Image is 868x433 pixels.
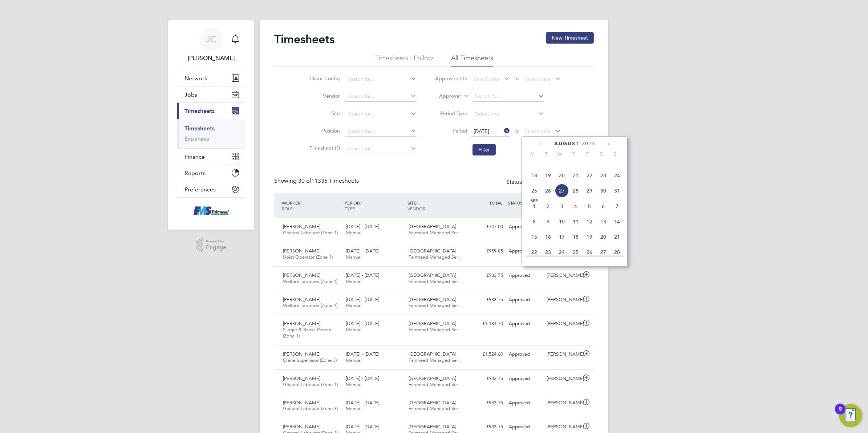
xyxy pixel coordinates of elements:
span: August [554,141,579,147]
span: T [539,151,553,157]
span: 22 [583,169,596,182]
span: 11335 Timesheets [298,177,359,185]
span: [GEOGRAPHIC_DATA] [409,296,456,303]
span: [GEOGRAPHIC_DATA] [409,400,456,406]
span: [DATE] [474,128,489,134]
div: £933.75 [468,421,506,433]
span: 1 [527,199,541,213]
span: Fairmead Managed Ser… [409,230,463,236]
a: Expenses [184,135,209,142]
li: Timesheets I Follow [375,54,433,67]
span: 25 [527,184,541,198]
span: General Labourer (Zone 1) [283,230,338,236]
div: £1,524.60 [468,348,506,360]
button: Network [177,70,245,86]
a: JC[PERSON_NAME] [177,28,245,62]
span: [DATE] - [DATE] [346,272,379,278]
span: General Labourer (Zone 3) [283,405,338,412]
span: [PERSON_NAME] [283,424,320,430]
span: 27 [555,184,569,198]
div: Showing [274,177,360,185]
span: 20 [555,169,569,182]
span: TOTAL [489,200,502,206]
span: Finance [184,153,205,160]
span: 3 [555,199,569,213]
span: / [300,200,302,206]
span: 6 [596,199,610,213]
div: SITE [406,196,469,215]
button: Preferences [177,181,245,197]
span: [PERSON_NAME] [283,223,320,230]
span: 19 [541,169,555,182]
div: [PERSON_NAME] [544,397,581,409]
span: Select date [525,76,551,82]
span: F [581,151,595,157]
span: Joanne Conway [177,54,245,62]
span: Slinger & Banks Person (Zone 1) [283,327,331,339]
label: Position [307,128,340,134]
span: 20 [596,230,610,244]
span: W [553,151,567,157]
span: [GEOGRAPHIC_DATA] [409,351,456,357]
span: [PERSON_NAME] [283,296,320,303]
span: 30 of [298,177,311,185]
input: Select one [472,109,544,119]
label: Period Type [435,110,467,117]
span: Manual [346,278,361,284]
span: Engage [206,244,226,251]
span: 19 [583,230,596,244]
div: Approved [506,421,544,433]
span: 25 [569,245,583,259]
input: Search for... [345,144,417,154]
span: [DATE] - [DATE] [346,248,379,254]
span: [PERSON_NAME]… [283,375,325,381]
label: Period [435,128,467,134]
span: Manual [346,405,361,412]
div: £933.75 [468,373,506,385]
div: £933.75 [468,397,506,409]
span: / [360,200,362,206]
span: 16 [541,230,555,244]
span: Select date [474,76,500,82]
span: 26 [583,245,596,259]
span: 26 [541,184,555,198]
span: [PERSON_NAME] [283,400,320,406]
span: VENDOR [407,206,425,211]
div: £933.75 [468,294,506,306]
span: 8 [527,215,541,228]
span: Fairmead Managed Ser… [409,254,463,260]
span: Fairmead Managed Ser… [409,405,463,412]
span: Hoist Operator (Zone 1) [283,254,333,260]
li: All Timesheets [451,54,493,67]
span: Powered by [206,238,226,244]
span: S [595,151,608,157]
span: To [511,74,521,83]
input: Search for... [345,126,417,137]
span: S [608,151,622,157]
span: 30 [596,184,610,198]
div: Approved [506,221,544,233]
div: Status [506,177,579,187]
button: Jobs [177,86,245,102]
span: 5 [583,199,596,213]
button: Reports [177,165,245,181]
div: [PERSON_NAME] [544,348,581,360]
span: Manual [346,327,361,333]
nav: Main navigation [168,20,254,230]
span: 28 [610,245,624,259]
span: 10 [555,215,569,228]
span: 24 [555,245,569,259]
button: Timesheets [177,103,245,119]
div: £1,181.70 [468,318,506,330]
span: 22 [527,245,541,259]
span: [DATE] - [DATE] [346,296,379,303]
input: Search for... [472,92,544,102]
div: 9 [839,409,842,418]
span: Sep [527,199,541,203]
button: Open Resource Center, 9 new notifications [839,404,862,427]
span: 2 [541,199,555,213]
span: Fairmead Managed Ser… [409,357,463,363]
span: Fairmead Managed Ser… [409,278,463,284]
input: Search for... [345,74,417,84]
span: 23 [596,169,610,182]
